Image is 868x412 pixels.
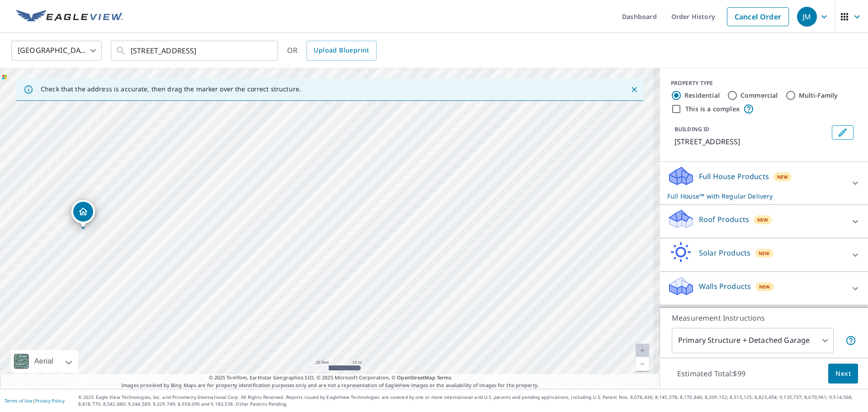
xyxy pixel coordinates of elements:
div: JM [797,7,817,27]
a: Cancel Order [727,7,789,26]
a: Current Level 20, Zoom Out [636,357,649,371]
p: Full House™ with Regular Delivery [667,191,844,201]
button: Close [628,84,640,95]
p: BUILDING ID [675,125,709,133]
div: OR [287,41,377,61]
p: Solar Products [699,247,750,258]
label: Multi-Family [799,91,838,100]
a: Current Level 20, Zoom In Disabled [636,344,649,357]
span: Your report will include the primary structure and a detached garage if one exists. [845,335,856,346]
p: [STREET_ADDRESS] [675,136,828,147]
a: Terms of Use [5,398,33,404]
span: Next [835,368,851,379]
div: Aerial [11,350,78,373]
a: OpenStreetMap [397,374,435,381]
button: Next [828,364,858,384]
div: Dropped pin, building 1, Residential property, 94-451 Lehuakona St Mililani, HI 96789 [71,200,95,228]
div: Full House ProductsNewFull House™ with Regular Delivery [667,166,861,201]
span: New [757,216,769,223]
span: New [777,173,788,180]
a: Privacy Policy [35,398,65,404]
div: [GEOGRAPHIC_DATA] [11,38,102,63]
label: This is a complex [685,104,740,114]
p: | [5,398,65,403]
p: Measurement Instructions [672,313,856,323]
p: Full House Products [699,171,769,182]
div: Primary Structure + Detached Garage [672,328,834,353]
button: Edit building 1 [832,125,854,140]
p: Roof Products [699,214,749,225]
p: Walls Products [699,281,751,292]
div: Walls ProductsNew [667,275,861,301]
span: Upload Blueprint [314,45,369,56]
p: Estimated Total: $99 [670,364,753,384]
input: Search by address or latitude-longitude [131,38,259,63]
label: Residential [684,91,720,100]
span: © 2025 TomTom, Earthstar Geographics SIO, © 2025 Microsoft Corporation, © [209,374,452,382]
span: New [759,250,770,257]
a: Upload Blueprint [307,41,376,61]
a: Terms [437,374,452,381]
label: Commercial [741,91,778,100]
p: © 2025 Eagle View Technologies, Inc. and Pictometry International Corp. All Rights Reserved. Repo... [78,394,863,407]
div: Solar ProductsNew [667,242,861,268]
span: New [759,283,770,290]
p: Check that the address is accurate, then drag the marker over the correct structure. [41,85,301,93]
div: Aerial [32,350,56,373]
div: Roof ProductsNew [667,208,861,234]
div: PROPERTY TYPE [671,79,857,87]
img: EV Logo [16,10,123,24]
